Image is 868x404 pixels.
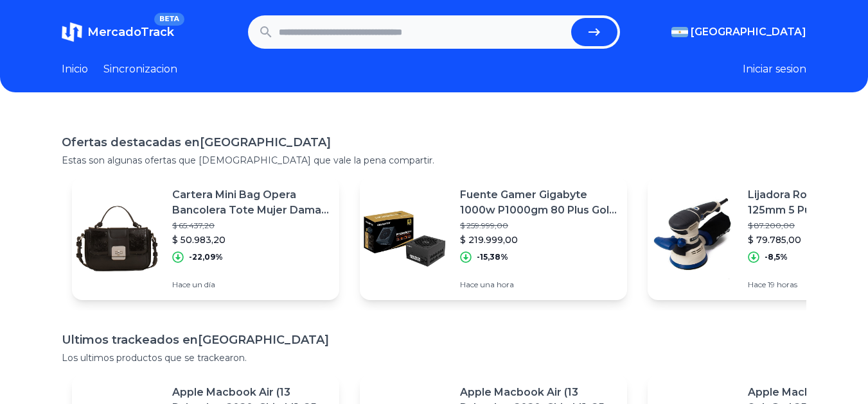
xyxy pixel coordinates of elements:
[172,187,329,218] p: Cartera Mini Bag Opera Bancolera Tote Mujer Dama Santaclara
[460,280,617,290] p: Hace una hora
[62,22,174,42] a: MercadoTrackBETA
[72,177,339,300] a: Featured imageCartera Mini Bag Opera Bancolera Tote Mujer Dama Santaclara$ 65.437,20$ 50.983,20-2...
[172,233,329,246] p: $ 50.983,20
[477,252,508,262] p: -15,38%
[62,62,88,77] a: Inicio
[172,221,329,231] p: $ 65.437,20
[765,252,788,262] p: -8,5%
[62,154,806,167] p: Estas son algunas ofertas que [DEMOGRAPHIC_DATA] que vale la pena compartir.
[62,22,82,42] img: MercadoTrack
[743,62,806,77] button: Iniciar sesion
[360,177,627,300] a: Featured imageFuente Gamer Gigabyte 1000w P1000gm 80 Plus Gold Modular Pc Color Negro$ 259.999,00...
[360,194,450,283] img: Featured image
[62,331,806,349] h1: Ultimos trackeados en [GEOGRAPHIC_DATA]
[460,233,617,246] p: $ 219.999,00
[460,221,617,231] p: $ 259.999,00
[72,194,162,283] img: Featured image
[671,24,806,40] button: [GEOGRAPHIC_DATA]
[671,27,688,37] img: Argentina
[62,133,806,151] h1: Ofertas destacadas en [GEOGRAPHIC_DATA]
[154,13,184,26] span: BETA
[648,194,738,283] img: Featured image
[62,351,806,364] p: Los ultimos productos que se trackearon.
[189,252,223,262] p: -22,09%
[103,62,177,77] a: Sincronizacion
[172,280,329,290] p: Hace un día
[691,24,806,40] span: [GEOGRAPHIC_DATA]
[460,187,617,218] p: Fuente Gamer Gigabyte 1000w P1000gm 80 Plus Gold Modular Pc Color Negro
[87,25,174,39] span: MercadoTrack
